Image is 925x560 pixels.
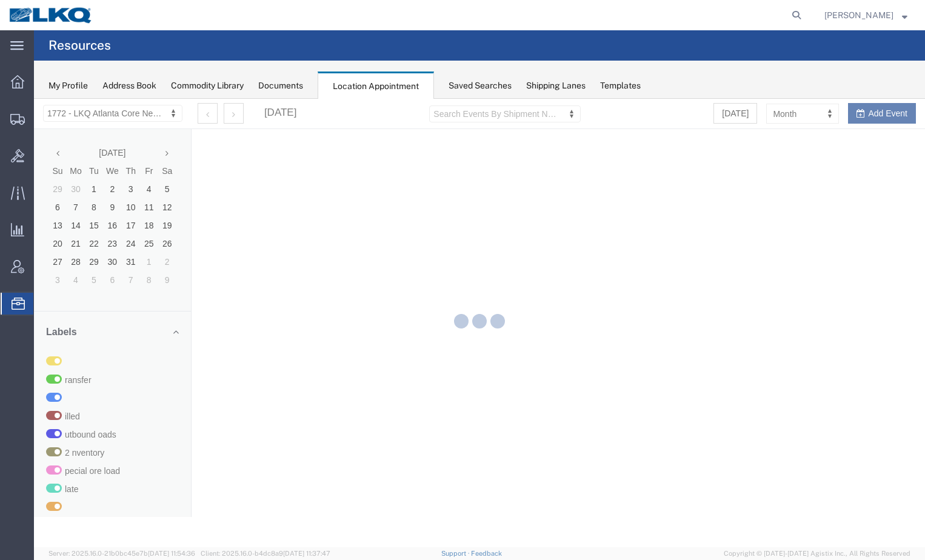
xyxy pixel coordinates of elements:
[148,550,195,557] span: [DATE] 11:54:36
[283,550,330,557] span: [DATE] 11:37:47
[318,72,434,99] div: Location Appointment
[102,79,156,92] div: Address Book
[526,79,586,92] div: Shipping Lanes
[441,550,472,557] a: Support
[171,79,244,92] div: Commodity Library
[471,550,502,557] a: Feedback
[824,8,893,22] span: Brian Schmidt
[201,550,330,557] span: Client: 2025.16.0-b4dc8a9
[724,548,910,559] span: Copyright © [DATE]-[DATE] Agistix Inc., All Rights Reserved
[48,79,88,92] div: My Profile
[258,79,303,92] div: Documents
[600,79,641,92] div: Templates
[48,30,111,61] h4: Resources
[824,8,908,22] button: [PERSON_NAME]
[449,79,512,92] div: Saved Searches
[8,6,93,24] img: logo
[48,550,195,557] span: Server: 2025.16.0-21b0bc45e7b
